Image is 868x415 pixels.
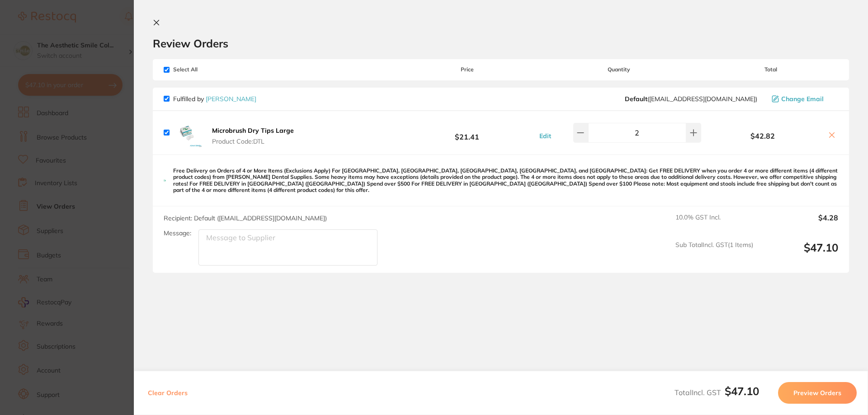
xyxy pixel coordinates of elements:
output: $47.10 [760,241,838,266]
span: save@adamdental.com.au [625,95,757,103]
button: Change Email [769,95,838,103]
button: Clear Orders [145,382,190,404]
b: Microbrush Dry Tips Large [212,126,294,135]
span: 10.0 % GST Incl. [675,214,753,233]
a: [PERSON_NAME] [206,95,256,103]
output: $4.28 [760,214,838,233]
div: message notification from Restocq, 4w ago. It has been 14 days since you have started your Restoc... [14,19,167,49]
h2: Review Orders [153,37,849,50]
button: Microbrush Dry Tips Large Product Code:DTL [209,126,297,145]
p: It has been 14 days since you have started your Restocq journey. We wanted to do a check in and s... [39,26,156,35]
p: Fulfilled by [173,95,256,103]
span: Product Code: DTL [212,138,294,145]
span: Recipient: Default ( [EMAIL_ADDRESS][DOMAIN_NAME] ) [164,214,327,222]
span: Quantity [535,66,703,73]
b: Default [625,95,647,103]
p: Message from Restocq, sent 4w ago [39,35,156,43]
b: $21.41 [400,124,534,141]
label: Message: [164,229,191,237]
span: Price [400,66,534,73]
button: Edit [537,132,554,140]
b: $47.10 [725,384,759,398]
span: Sub Total Incl. GST ( 1 Items) [675,241,753,266]
b: $42.82 [703,132,822,140]
span: Total [703,66,838,73]
span: Select All [164,66,254,73]
img: Profile image for Restocq [20,27,35,42]
span: Total Incl. GST [675,388,759,397]
img: M3NpNm56ZQ [173,118,202,147]
p: Free Delivery on Orders of 4 or More Items (Exclusions Apply) For [GEOGRAPHIC_DATA], [GEOGRAPHIC_... [173,168,838,194]
button: Preview Orders [778,382,857,404]
span: Change Email [781,95,824,103]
